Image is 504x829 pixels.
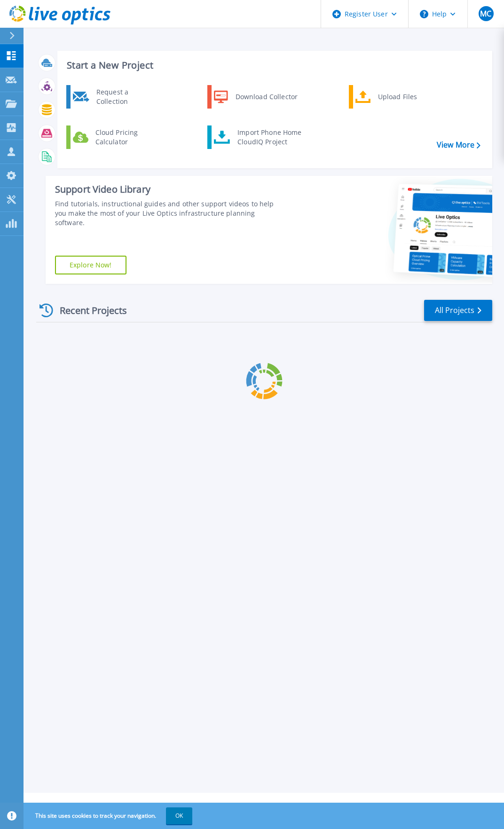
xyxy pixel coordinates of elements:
[207,85,304,109] a: Download Collector
[349,85,445,109] a: Upload Files
[26,807,192,824] span: This site uses cookies to track your navigation.
[231,87,302,106] div: Download Collector
[66,125,163,149] a: Cloud Pricing Calculator
[437,141,480,149] a: View More
[424,300,492,321] a: All Projects
[67,60,480,70] h3: Start a New Project
[233,128,306,147] div: Import Phone Home CloudIQ Project
[55,183,285,196] div: Support Video Library
[92,87,160,106] div: Request a Collection
[36,299,140,322] div: Recent Projects
[66,85,163,109] a: Request a Collection
[91,128,160,147] div: Cloud Pricing Calculator
[480,10,491,17] span: MC
[373,87,443,106] div: Upload Files
[166,807,192,824] button: OK
[55,256,126,274] a: Explore Now!
[55,199,285,227] div: Find tutorials, instructional guides and other support videos to help you make the most of your L...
